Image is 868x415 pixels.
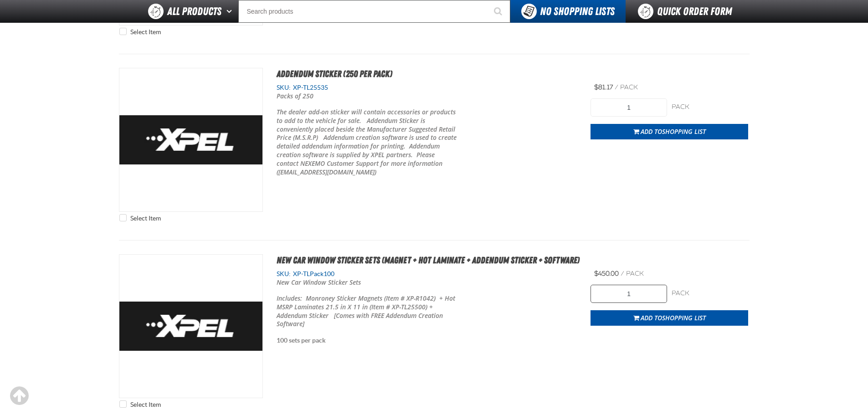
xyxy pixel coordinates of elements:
[277,337,326,344] strong: 100 sets per pack
[291,84,328,91] span: XP-TL25535
[591,310,748,326] button: Add toShopping List
[620,83,638,91] span: pack
[119,255,262,398] img: New Car Window Sticker Sets (Magnet + Hot Laminate + Addendum Sticker + Software)
[277,294,457,329] p: Includes: Monroney Sticker Magnets (Item # XP-R1042) + Hot MSRP Laminates 21.5 in X 11 in (Item #...
[277,83,577,92] div: SKU:
[591,124,748,139] button: Add toShopping List
[591,98,667,117] input: Product Quantity
[119,214,127,221] input: Select Item
[672,289,748,298] div: pack
[277,108,457,177] p: The dealer add-on sticker will contain accessories or products to add to the vehicle for sale. Ad...
[119,400,161,409] label: Select Item
[277,278,361,287] strong: New Car Window Sticker Sets
[591,285,667,303] input: Product Quantity
[626,270,644,277] span: pack
[672,103,748,112] div: pack
[119,400,127,408] input: Select Item
[119,68,262,211] img: Addendum Sticker (250 per pack)
[540,5,615,18] span: No Shopping Lists
[641,127,706,136] span: Add to
[277,255,580,266] a: New Car Window Sticker Sets (Magnet + Hot Laminate + Addendum Sticker + Software)
[594,83,613,91] span: $81.17
[119,28,161,36] label: Select Item
[662,313,706,322] span: Shopping List
[277,68,392,79] a: Addendum Sticker (250 per pack)
[621,270,624,277] span: /
[641,313,706,322] span: Add to
[119,28,127,35] input: Select Item
[277,270,577,278] div: SKU:
[662,127,706,136] span: Shopping List
[167,3,221,20] span: All Products
[291,270,334,277] span: XP-TLPack100
[119,255,262,398] : View Details of the New Car Window Sticker Sets (Magnet + Hot Laminate + Addendum Sticker + Softw...
[119,214,161,223] label: Select Item
[119,68,262,211] : View Details of the Addendum Sticker (250 per pack)
[277,92,457,101] p: Packs of 250
[9,386,29,406] div: Scroll to the top
[594,270,619,277] span: $450.00
[615,83,618,91] span: /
